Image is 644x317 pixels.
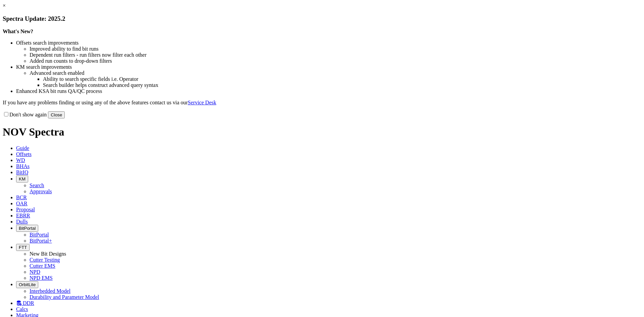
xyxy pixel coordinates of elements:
label: Don't show again [3,112,47,117]
a: Cutter Testing [30,257,60,263]
span: Calcs [16,306,28,312]
a: Cutter EMS [30,263,55,269]
a: Search [30,182,44,188]
span: BitIQ [16,169,28,175]
span: Proposal [16,207,35,212]
span: OAR [16,201,28,206]
span: OrbitLite [19,282,36,287]
span: BitPortal [19,226,36,231]
li: Ability to search specific fields i.e. Operator [43,76,641,82]
span: Offsets [16,151,32,157]
input: Don't show again [4,112,8,116]
li: Advanced search enabled [30,70,641,76]
a: NPD [30,269,40,275]
span: BCR [16,195,27,200]
span: WD [16,157,25,163]
span: FTT [19,245,27,250]
li: Improved ability to find bit runs [30,46,641,52]
span: BHAs [16,163,30,169]
li: Added run counts to drop-down filters [30,58,641,64]
li: Search builder helps construct advanced query syntax [43,82,641,88]
a: New Bit Designs [30,251,66,257]
a: Durability and Parameter Model [30,294,99,300]
span: EBRR [16,213,30,218]
span: Guide [16,145,29,151]
a: × [3,3,6,8]
li: KM search improvements [16,64,641,70]
p: If you have any problems finding or using any of the above features contact us via our [3,100,641,106]
a: Approvals [30,189,52,194]
span: Dulls [16,219,28,224]
a: NPD EMS [30,275,53,281]
a: Service Desk [188,100,216,105]
a: BitPortal [30,232,49,237]
li: Offsets search improvements [16,40,641,46]
h1: NOV Spectra [3,126,641,138]
li: Enhanced KSA bit runs QA/QC process [16,88,641,94]
span: KM [19,176,25,181]
a: Interbedded Model [30,288,70,294]
strong: What's New? [3,29,33,34]
span: DDR [23,300,34,306]
li: Dependent run filters - run filters now filter each other [30,52,641,58]
button: Close [48,111,65,118]
a: BitPortal+ [30,238,52,244]
h3: Spectra Update: 2025.2 [3,15,641,22]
